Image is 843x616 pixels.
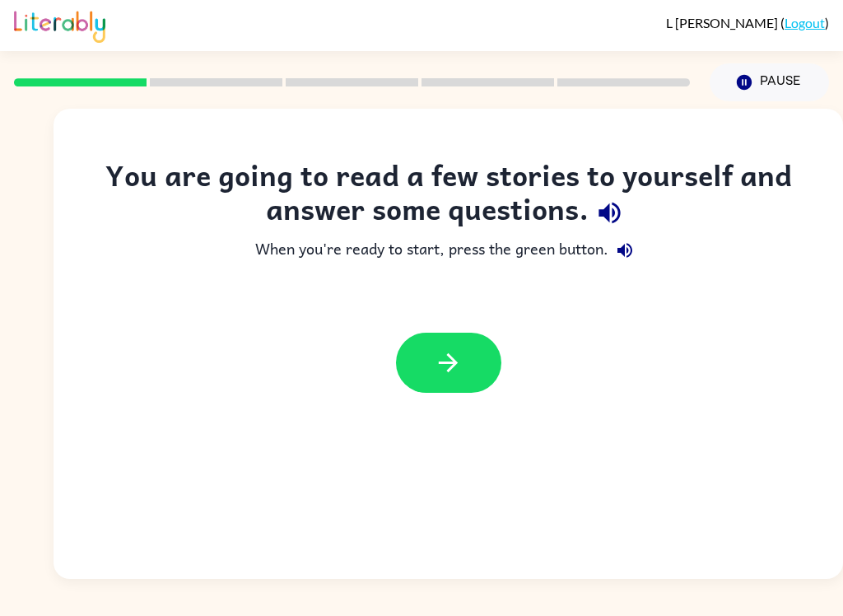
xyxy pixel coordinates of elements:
div: When you're ready to start, press the green button. [86,234,810,267]
button: Pause [710,63,829,101]
span: L [PERSON_NAME] [666,15,780,30]
div: You are going to read a few stories to yourself and answer some questions. [86,158,810,234]
img: Literably [14,7,105,43]
div: ( ) [666,15,829,30]
a: Logout [785,15,825,30]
